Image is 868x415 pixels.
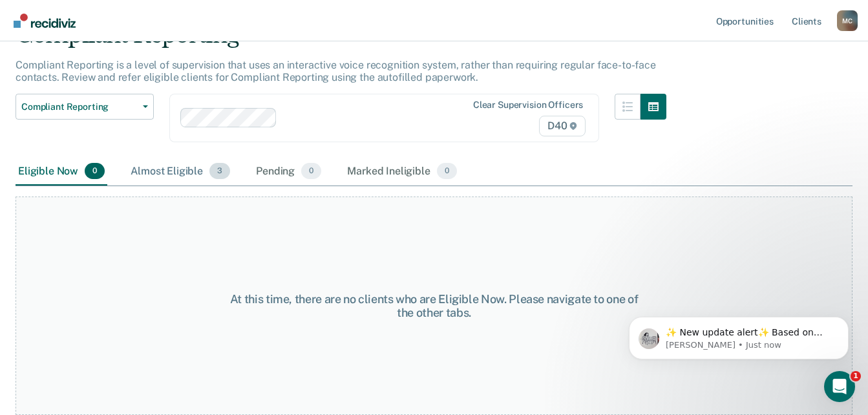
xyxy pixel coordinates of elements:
[14,14,76,28] img: Recidiviz
[85,163,105,180] span: 0
[128,158,233,186] div: Almost Eligible3
[437,163,457,180] span: 0
[824,371,855,402] iframe: Intercom live chat
[344,158,460,186] div: Marked Ineligible0
[473,100,583,111] div: Clear supervision officers
[56,50,223,61] p: Message from Kim, sent Just now
[225,292,643,320] div: At this time, there are no clients who are Eligible Now. Please navigate to one of the other tabs.
[837,10,858,31] div: M C
[16,59,656,83] p: Compliant Reporting is a level of supervision that uses an interactive voice recognition system, ...
[16,94,154,120] button: Compliant Reporting
[253,158,324,186] div: Pending0
[21,101,138,112] span: Compliant Reporting
[851,371,861,381] span: 1
[837,10,858,31] button: Profile dropdown button
[16,158,107,186] div: Eligible Now0
[56,37,222,292] span: ✨ New update alert✨ Based on your feedback, we've made a few updates we wanted to share. 1. We ha...
[301,163,321,180] span: 0
[209,163,230,180] span: 3
[609,290,868,380] iframe: Intercom notifications message
[539,116,586,136] span: D40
